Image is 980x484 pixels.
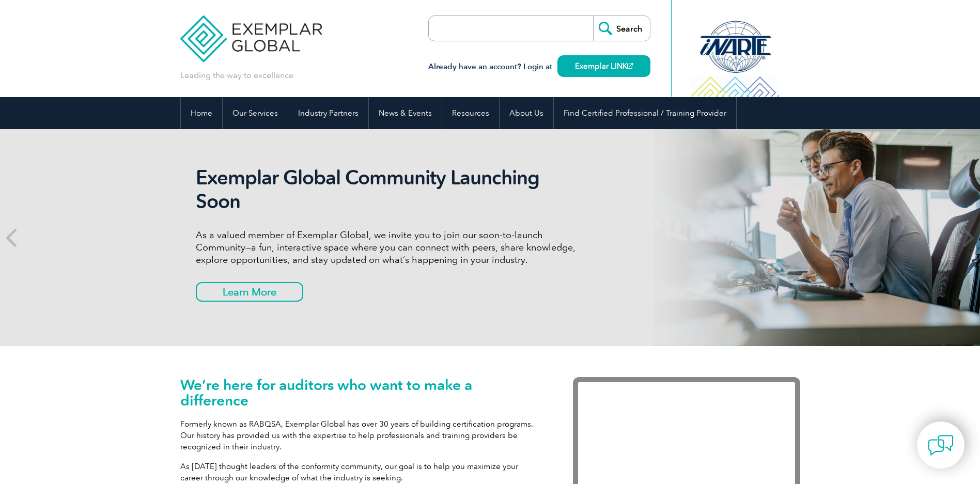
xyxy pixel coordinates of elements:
p: Formerly known as RABQSA, Exemplar Global has over 30 years of building certification programs. O... [180,418,542,452]
img: open_square.png [627,63,633,69]
img: contact-chat.png [928,432,954,458]
h1: We’re here for auditors who want to make a difference [180,377,542,408]
a: News & Events [369,97,442,129]
a: Resources [442,97,499,129]
p: Leading the way to excellence [180,70,293,81]
h3: Already have an account? Login at [428,60,650,73]
p: As [DATE] thought leaders of the conformity community, our goal is to help you maximize your care... [180,461,542,483]
a: Industry Partners [288,97,368,129]
a: Home [181,97,222,129]
a: About Us [500,97,553,129]
p: As a valued member of Exemplar Global, we invite you to join our soon-to-launch Community—a fun, ... [196,229,583,266]
a: Learn More [196,282,303,302]
a: Our Services [223,97,288,129]
input: Search [593,16,650,41]
h2: Exemplar Global Community Launching Soon [196,166,583,213]
a: Exemplar LINK [557,55,650,77]
a: Find Certified Professional / Training Provider [554,97,736,129]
